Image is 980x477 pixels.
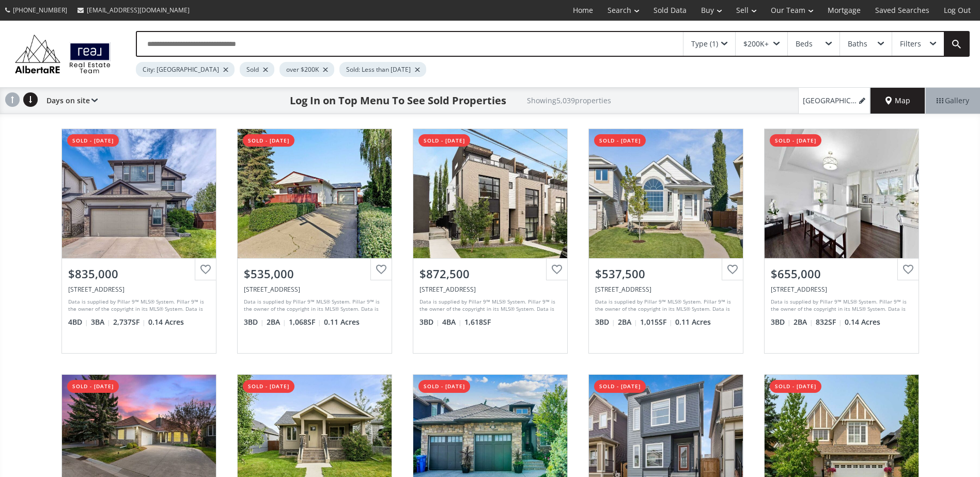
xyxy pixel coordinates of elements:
a: [EMAIL_ADDRESS][DOMAIN_NAME] [72,1,195,20]
div: $535,000 [244,266,385,282]
span: 2 BA [618,317,637,327]
div: Gallery [925,88,980,114]
div: City: [GEOGRAPHIC_DATA] [136,62,235,77]
div: 820 Archwood Road SE, Calgary, AB T2J 1C4 [244,285,385,294]
span: 4 BA [442,317,462,327]
div: Data is supplied by Pillar 9™ MLS® System. Pillar 9™ is the owner of the copyright in its MLS® Sy... [244,298,383,313]
a: sold - [DATE]$835,000[STREET_ADDRESS]Data is supplied by Pillar 9™ MLS® System. Pillar 9™ is the ... [51,118,227,364]
div: Sold: Less than [DATE] [339,62,426,77]
a: sold - [DATE]$535,000[STREET_ADDRESS]Data is supplied by Pillar 9™ MLS® System. Pillar 9™ is the ... [227,118,402,364]
div: $537,500 [595,266,737,282]
h2: Showing 5,039 properties [527,97,611,104]
div: Beds [796,40,813,47]
div: Data is supplied by Pillar 9™ MLS® System. Pillar 9™ is the owner of the copyright in its MLS® Sy... [595,298,734,313]
div: Days on site [41,88,98,114]
span: 2,737 SF [113,317,146,327]
span: 3 BD [595,317,615,327]
span: [EMAIL_ADDRESS][DOMAIN_NAME] [87,6,190,14]
div: Type (1) [691,40,718,47]
div: $872,500 [419,266,561,282]
div: over $200K [279,62,334,77]
span: 0.11 Acres [675,317,711,327]
a: sold - [DATE]$872,500[STREET_ADDRESS]Data is supplied by Pillar 9™ MLS® System. Pillar 9™ is the ... [402,118,578,364]
div: $655,000 [771,266,912,282]
div: Filters [900,40,921,47]
div: Data is supplied by Pillar 9™ MLS® System. Pillar 9™ is the owner of the copyright in its MLS® Sy... [68,298,207,313]
span: 3 BA [91,317,111,327]
div: 75 Covewood Park, Calgary, AB T3K 4T2 [595,285,737,294]
span: 3 BD [244,317,264,327]
div: 27 Sage Valley Court NW, Calgary, AB T3R 0E8 [68,285,210,294]
span: 0.11 Acres [324,317,360,327]
span: 0.14 Acres [148,317,184,327]
span: 3 BD [771,317,791,327]
h1: Log In on Top Menu To See Sold Properties [290,93,506,108]
span: 0.14 Acres [845,317,880,327]
div: Data is supplied by Pillar 9™ MLS® System. Pillar 9™ is the owner of the copyright in its MLS® Sy... [419,298,558,313]
span: Gallery [937,96,969,106]
div: 805 67 Avenue SW, Calgary, AB T2V 0M6 [771,285,912,294]
div: Sold [240,62,274,77]
span: 2 BA [267,317,286,327]
div: Map [870,88,925,114]
span: 1,068 SF [289,317,321,327]
div: Baths [848,40,867,47]
div: $200K+ [743,40,769,47]
span: 4 BD [68,317,88,327]
span: [PHONE_NUMBER] [13,6,67,14]
div: $835,000 [68,266,210,282]
div: Data is supplied by Pillar 9™ MLS® System. Pillar 9™ is the owner of the copyright in its MLS® Sy... [771,298,910,313]
span: 1,618 SF [464,317,491,327]
img: Logo [10,32,115,76]
span: 1,015 SF [640,317,673,327]
span: 3 BD [419,317,440,327]
div: 1826 38 Avenue SW, Calgary, AB T2T 6X8 [419,285,561,294]
a: sold - [DATE]$537,500[STREET_ADDRESS]Data is supplied by Pillar 9™ MLS® System. Pillar 9™ is the ... [578,118,754,364]
a: [GEOGRAPHIC_DATA], over $200K [798,88,870,114]
span: 832 SF [816,317,842,327]
span: Map [885,96,910,106]
span: [GEOGRAPHIC_DATA], over $200K [803,96,857,106]
a: sold - [DATE]$655,000[STREET_ADDRESS]Data is supplied by Pillar 9™ MLS® System. Pillar 9™ is the ... [754,118,929,364]
span: 2 BA [794,317,813,327]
